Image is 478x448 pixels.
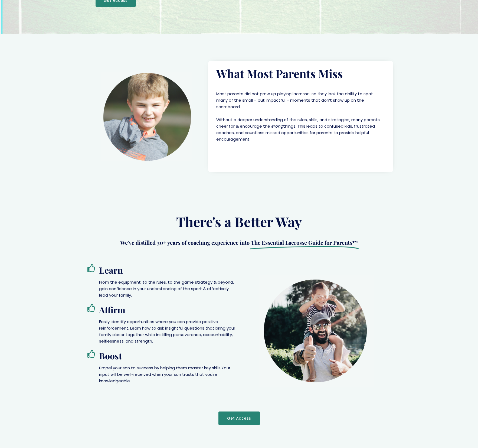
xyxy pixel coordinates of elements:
span: Get Access [227,416,251,420]
p: Without a deeper understanding of the rules, skills, and strategies, many parents cheer for & enc... [216,117,384,142]
span: Learn [99,264,123,276]
span: Affirm [99,304,125,316]
span: From the equipment, to the rules, to the game strategy & beyond, gain confidence in your understa... [99,279,234,298]
span: Your input will be well-received when your son trusts that you're knowledgeable. [99,365,230,384]
i: wrong [270,123,283,129]
h2: There's a Better Way [144,213,334,230]
p: Most parents did not grow up playing lacrosse, so they lack the ability to spot many of the small... [216,91,384,110]
span: Boost [99,350,122,361]
h2: What Most Parents Miss [216,66,393,81]
p: Propel your son to success by helping them master key skills. [99,365,236,384]
span: The Essential Lacrosse Guide for Parents™ [251,238,358,247]
a: Get Access [218,412,260,425]
span: We've distilled 30+ years of coaching experience into [120,239,250,246]
p: Easily identify opportunities where you can provide positive reinforcement. Learn how to ask insi... [99,318,236,344]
